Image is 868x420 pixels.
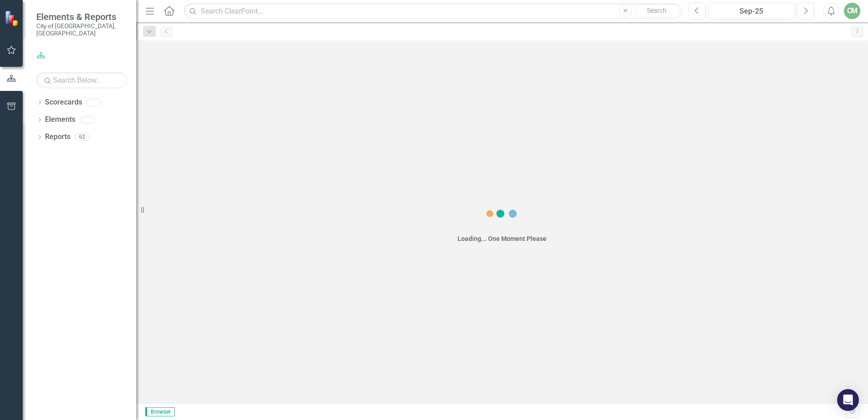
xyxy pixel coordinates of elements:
[75,133,89,141] div: 62
[647,7,666,14] span: Search
[184,3,682,19] input: Search ClearPoint...
[458,234,547,243] div: Loading... One Moment Please
[145,407,175,416] span: Browser
[36,11,127,22] span: Elements & Reports
[5,10,20,26] img: ClearPoint Strategy
[634,5,680,17] button: Search
[36,22,127,37] small: City of [GEOGRAPHIC_DATA], [GEOGRAPHIC_DATA]
[45,132,70,142] a: Reports
[837,389,859,411] div: Open Intercom Messenger
[708,3,795,19] button: Sep-25
[711,6,792,17] div: Sep-25
[45,115,75,125] a: Elements
[36,72,127,88] input: Search Below...
[844,3,860,19] button: CM
[45,97,82,108] a: Scorecards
